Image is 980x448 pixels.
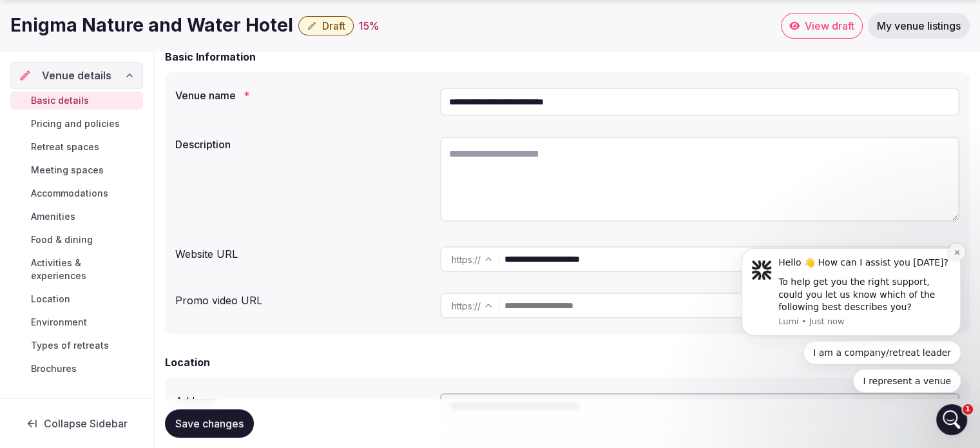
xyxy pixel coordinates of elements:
[10,254,143,285] a: Activities & experiences
[10,290,143,308] a: Location
[805,19,854,32] span: View draft
[165,49,256,64] h2: Basic Information
[781,13,863,39] a: View draft
[31,233,93,246] span: Food & dining
[10,313,143,331] a: Environment
[165,409,254,438] button: Save changes
[175,241,430,262] div: Website URL
[31,210,75,223] span: Amenities
[31,187,108,200] span: Accommodations
[31,141,99,153] span: Retreat spaces
[175,287,430,308] div: Promo video URL
[31,94,89,107] span: Basic details
[359,18,380,34] div: 15 %
[31,164,104,177] span: Meeting spaces
[175,388,430,409] div: Address
[175,139,430,150] label: Description
[31,293,70,306] span: Location
[31,362,77,375] span: Brochures
[10,13,293,38] h1: Enigma Nature and Water Hotel
[10,336,143,355] a: Types of retreats
[165,355,210,370] h2: Location
[10,409,143,438] button: Collapse Sidebar
[10,161,143,179] a: Meeting spaces
[10,115,143,133] a: Pricing and policies
[31,339,109,352] span: Types of retreats
[722,179,980,413] iframe: Intercom notifications message
[31,316,87,329] span: Environment
[42,68,111,83] span: Venue details
[44,417,128,430] span: Collapse Sidebar
[868,13,970,39] a: My venue listings
[31,117,120,130] span: Pricing and policies
[359,18,380,34] button: 15%
[298,16,354,35] button: Draft
[10,184,143,202] a: Accommodations
[10,92,143,110] a: Basic details
[963,404,973,414] span: 1
[31,257,138,282] span: Activities & experiences
[10,208,143,226] a: Amenities
[10,360,143,378] a: Brochures
[877,19,961,32] span: My venue listings
[175,90,430,101] label: Venue name
[10,231,143,249] a: Food & dining
[175,417,244,430] span: Save changes
[936,404,967,435] iframe: Intercom live chat
[322,19,345,32] span: Draft
[10,138,143,156] a: Retreat spaces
